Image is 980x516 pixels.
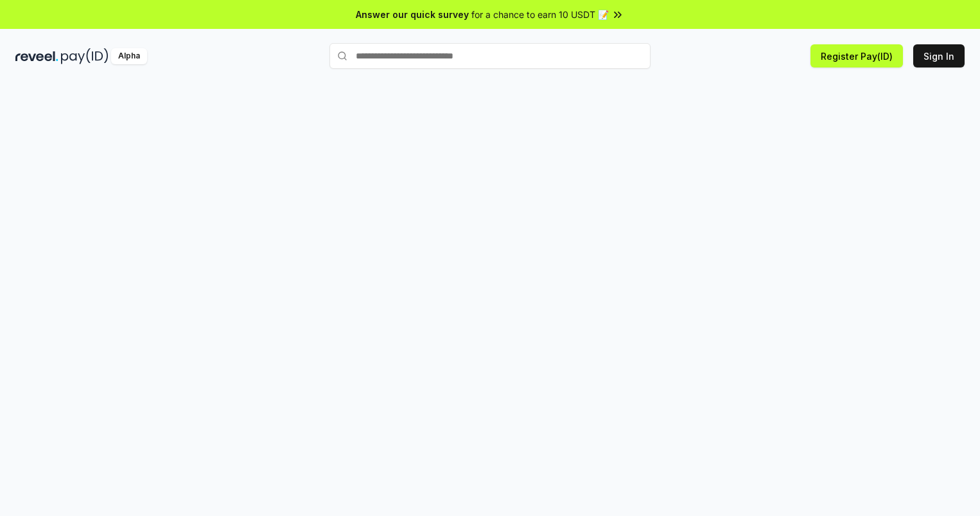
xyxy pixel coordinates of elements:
[356,8,469,21] span: Answer our quick survey
[471,8,609,21] span: for a chance to earn 10 USDT 📝
[111,48,147,64] div: Alpha
[61,48,109,64] img: pay_id
[913,44,965,67] button: Sign In
[810,44,903,67] button: Register Pay(ID)
[15,48,58,64] img: reveel_dark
